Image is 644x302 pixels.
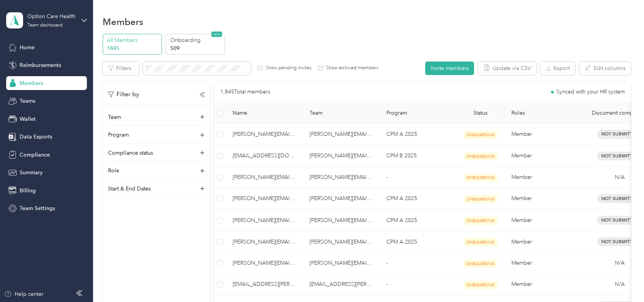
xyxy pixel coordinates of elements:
th: Status [455,102,505,123]
td: ONBOARDING [455,253,505,274]
label: Show pending invites [263,65,311,72]
span: [EMAIL_ADDRESS][PERSON_NAME][DOMAIN_NAME] [233,280,297,289]
td: rachel.shaull@optioncare.com [303,210,380,231]
td: brian.montalvo@optioncare.com [226,210,303,231]
td: CPM A 2025 [380,123,455,145]
td: amanda.richardson@optioncare.com [303,167,380,188]
th: Name [226,102,303,123]
td: Member [505,123,582,145]
span: Teams [20,97,35,105]
td: ONBOARDING [455,145,505,167]
span: Team Settings [20,204,55,212]
span: [EMAIL_ADDRESS][DOMAIN_NAME] [233,152,297,160]
td: viola.winston@optioncare.com [303,123,380,145]
span: Reimbursements [20,61,61,69]
span: Compliance [20,151,50,159]
span: [PERSON_NAME][EMAIL_ADDRESS][PERSON_NAME][DOMAIN_NAME] [233,173,297,182]
td: ONBOARDING [455,167,505,188]
td: coral.nash@optioncare.com [226,274,303,295]
td: Member [505,253,582,274]
td: Member [505,210,582,231]
td: - [380,167,455,188]
span: NEW [211,32,222,37]
div: Option Care Health [27,12,75,20]
span: Synced with your HR system [556,89,625,95]
td: robert.zarnowski@optioncare.com [303,145,380,167]
span: Not Submitted [597,194,642,203]
td: CPM A 2025 [380,188,455,210]
button: Update via CSV [478,62,536,75]
span: Summary [20,169,43,177]
span: [PERSON_NAME][EMAIL_ADDRESS][PERSON_NAME][DOMAIN_NAME] [233,238,297,246]
span: Name [233,110,297,116]
th: Program [380,102,455,123]
p: Compliance status [108,149,153,157]
td: CPM A 2025 [380,210,455,231]
button: Export [540,62,575,75]
span: ONBOARDING [464,260,497,268]
div: Team dashboard [27,23,63,28]
span: Not Submitted [597,216,642,225]
span: ONBOARDING [464,281,497,289]
td: - [380,274,455,295]
p: 1,845 Total members [220,88,270,96]
span: Members [20,79,43,87]
td: CPM A 2025 [380,231,455,253]
td: barbara.mcnulty@optioncare.com [226,188,303,210]
p: Start & End Dates [108,185,151,193]
td: brittney.stough@optioncare.com [226,231,303,253]
span: Not Submitted [597,237,642,246]
span: Wallet [20,115,36,123]
td: ONBOARDING [455,123,505,145]
span: ONBOARDING [464,152,497,160]
span: N/A [615,173,625,182]
td: coral.nash@optioncare.com [303,274,380,295]
td: donna.whitsell@optioncare.com [303,231,380,253]
span: [PERSON_NAME][EMAIL_ADDRESS][PERSON_NAME][DOMAIN_NAME] [233,130,297,138]
button: Invite members [425,62,474,75]
p: Role [108,167,119,175]
p: Onboarding [170,36,223,44]
p: Team [108,113,121,121]
td: Member [505,145,582,167]
label: Show archived members [323,65,378,72]
td: alyisar.bittar@optioncare.com [226,145,303,167]
iframe: Everlance-gr Chat Button Frame [601,259,644,302]
td: alexandra.payne@optioncare.com [226,123,303,145]
td: amanda.richardson@optioncare.com [226,167,303,188]
th: Team [303,102,380,123]
p: Program [108,131,129,139]
span: Not Submitted [597,152,642,160]
td: ONBOARDING [455,210,505,231]
span: Billing [20,187,36,195]
td: Member [505,167,582,188]
p: 1845 [107,44,159,52]
td: ONBOARDING [455,274,505,295]
span: ONBOARDING [464,195,497,203]
button: Edit columns [579,62,631,75]
td: eileen.latkiewicz@optioncare.com [303,188,380,210]
span: [PERSON_NAME][EMAIL_ADDRESS][DOMAIN_NAME] [233,259,297,267]
th: Roles [505,102,582,123]
td: Member [505,274,582,295]
td: ONBOARDING [455,188,505,210]
td: Member [505,231,582,253]
span: Not Submitted [597,130,642,138]
button: Filters [103,62,139,75]
span: Data Exports [20,133,52,141]
span: ONBOARDING [464,131,497,139]
p: 509 [170,44,223,52]
td: - [380,253,455,274]
td: christina.nurse@optioncare.com [226,253,303,274]
td: ONBOARDING [455,231,505,253]
td: CPM B 2025 [380,145,455,167]
p: Filter by [108,90,139,99]
span: [PERSON_NAME][EMAIL_ADDRESS][PERSON_NAME][DOMAIN_NAME] [233,194,297,203]
button: Help center [4,290,43,298]
td: Member [505,188,582,210]
h1: Members [103,18,143,26]
span: [PERSON_NAME][EMAIL_ADDRESS][PERSON_NAME][DOMAIN_NAME] [233,216,297,225]
span: ONBOARDING [464,217,497,225]
td: christina.nurse@optioncare.com [303,253,380,274]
